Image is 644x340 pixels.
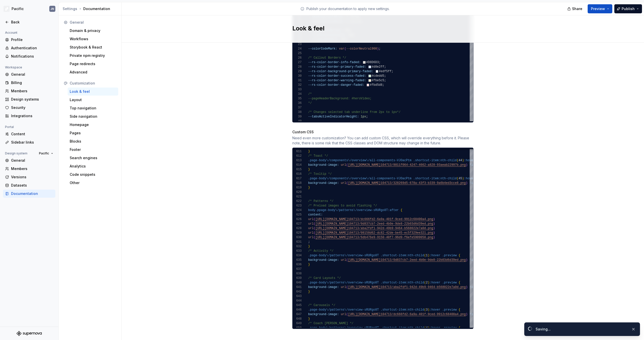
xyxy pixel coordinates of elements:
a: General [3,156,55,164]
span: :hover [464,159,475,162]
a: Sidebar links [3,138,55,146]
a: Integrations [3,112,55,120]
div: Members [11,89,53,94]
span: .shortcut-item:nth-child [413,177,457,180]
div: Homepage [70,122,116,127]
span: ; [391,70,393,73]
div: Integrations [11,113,53,118]
span: #cdedd5 [372,74,384,78]
a: Profile [3,36,55,44]
span: [URL][DOMAIN_NAME] [348,258,381,262]
span: [URL][DOMAIN_NAME] [315,231,348,235]
div: 617 [293,176,302,181]
span: .preview [442,281,457,284]
div: Authentication [11,46,53,51]
span: !important [469,258,487,262]
div: 35 [293,96,302,101]
span: ) [433,227,435,230]
span: } [308,150,310,153]
div: 648 [293,317,302,321]
div: 635 [293,258,302,262]
span: 2 [426,281,428,284]
div: 36 [293,101,302,105]
span: #D8D6D3 [366,61,379,64]
div: Advanced [70,70,116,75]
span: .shortcut-item:nth-child [381,281,424,284]
span: { [458,254,460,257]
a: Content [3,130,55,138]
span: ) [433,222,435,226]
span: .shortcut-item:nth-child [413,159,457,162]
div: Pacific [12,6,24,11]
div: Content [11,132,53,137]
div: 636 [293,262,302,267]
div: 614 [293,163,302,167]
div: Notifications [11,54,53,59]
div: 25 [293,51,302,56]
span: ) [433,236,435,239]
div: Pages [70,131,116,136]
div: Versions [11,175,53,180]
span: url [308,231,314,235]
span: .shortcut-item:nth-child [381,254,424,257]
span: ) [377,47,379,51]
div: 23 [293,42,302,47]
span: --colorNeutral900 [346,47,377,51]
span: 104713/328269d5-678a-43f3-b339-9a6b4ed3cce8.png [381,181,466,185]
div: Layout [70,97,116,102]
img: 8d0dbd7b-a897-4c39-8ca0-62fbda938e11.png [4,6,10,12]
div: 30 [293,74,302,78]
a: Members [3,165,55,173]
a: Datasets [3,181,55,189]
a: Top navigation [68,104,118,112]
span: ) [433,218,435,221]
div: 626 [293,217,302,222]
span: /* Carousels */ [308,304,335,307]
span: --rs-color-border-primary-faded: [308,65,366,69]
span: ) [428,308,429,312]
span: url [308,227,314,230]
span: Share [572,6,582,11]
a: Documentation [3,190,55,198]
span: ( [313,236,315,239]
div: 37 [293,105,302,110]
a: Authentication [3,44,55,52]
span: ) [433,231,435,235]
div: 26 [293,56,302,60]
span: 104713/aba2fdf1-942d-49b9-9464-b568022e7a0d.png [381,285,466,289]
div: 613 [293,158,302,163]
div: Blocks [70,139,116,144]
a: Homepage [68,121,118,129]
span: 104713/aba2fdf1-942d-49b9-9464-b568022e7a0d.png [348,227,433,230]
div: Sidebar links [11,140,53,145]
span: ( [313,231,315,235]
span: url [308,236,314,239]
span: url [341,181,346,185]
div: Design systems [11,97,53,102]
a: Code snippets [68,171,118,179]
a: Other [68,179,118,187]
a: Billing [3,79,55,87]
span: ; [366,115,368,118]
a: Domain & privacy [68,27,118,35]
span: /* Callout Borders */ [308,56,346,60]
a: Analytics [68,162,118,170]
div: 645 [293,303,302,308]
span: Pacific [39,151,49,155]
span: } [308,263,310,266]
div: Workflows [70,36,116,41]
span: } [308,317,310,321]
div: 612 [293,154,302,158]
div: 616 [293,172,302,176]
div: 630 [293,235,302,240]
div: 611 [293,149,302,154]
span: ) [466,285,467,289]
div: Customization [70,81,116,86]
div: Footer [70,147,116,152]
div: 637 [293,267,302,271]
a: Supernova Logo [17,331,42,336]
span: ; [384,74,386,78]
div: Page redirects [70,61,116,66]
div: Analytics [70,164,116,169]
div: Look & feel [70,89,116,94]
